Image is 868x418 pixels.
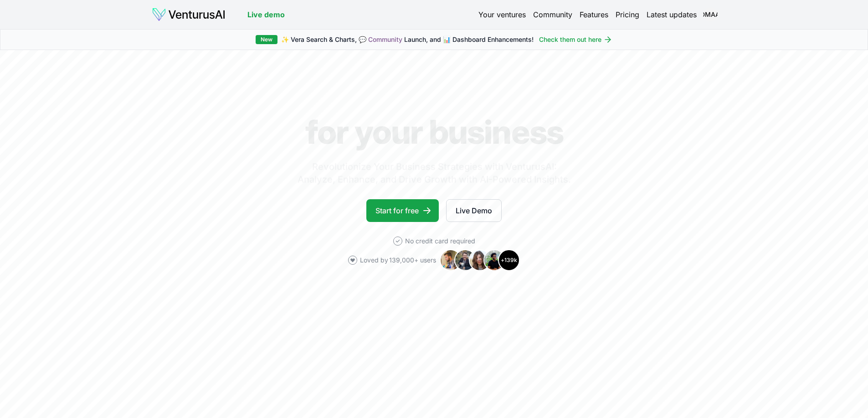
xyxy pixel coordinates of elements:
[247,9,285,20] a: Live demo
[478,9,526,20] a: Your ventures
[256,35,277,44] div: New
[281,35,534,44] span: ✨ Vera Search & Charts, 💬 Launch, and 📊 Dashboard Enhancements!
[446,199,502,222] a: Live Demo
[368,35,402,43] a: Community
[647,9,697,20] a: Latest updates
[533,9,572,20] a: Community
[580,9,608,20] a: Features
[440,249,462,271] img: Avatar 1
[616,9,639,20] a: Pricing
[483,249,505,271] img: Avatar 4
[539,35,612,44] a: Check them out here
[152,7,226,22] img: logo
[704,8,717,21] button: DMAA
[366,199,439,222] a: Start for free
[469,249,491,271] img: Avatar 3
[703,7,718,22] span: DMAA
[454,249,476,271] img: Avatar 2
